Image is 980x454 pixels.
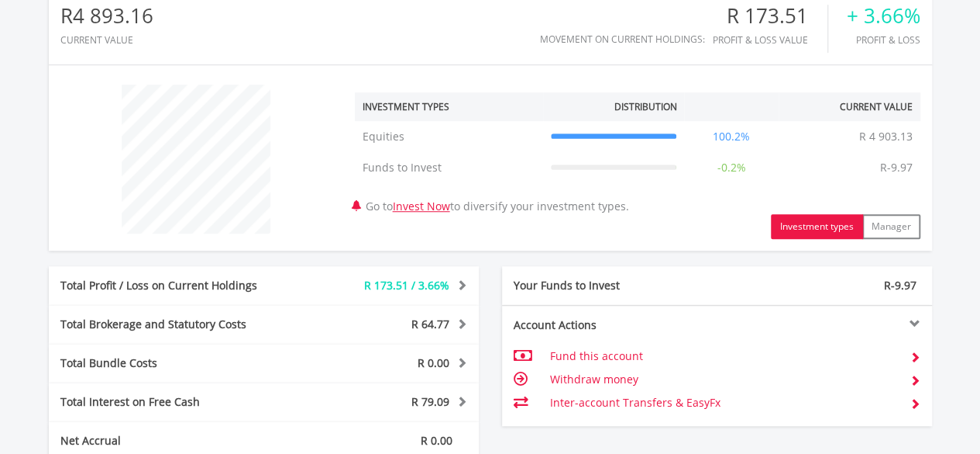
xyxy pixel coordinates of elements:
[771,214,863,239] button: Investment types
[713,5,827,27] div: R 173.51
[549,391,897,414] td: Inter-account Transfers & EasyFx
[884,278,916,293] span: R-9.97
[60,35,153,45] div: CURRENT VALUE
[60,5,153,27] div: R4 893.16
[393,199,450,213] a: Invest Now
[549,345,897,368] td: Fund this account
[684,152,779,183] td: -0.2%
[411,317,449,331] span: R 64.77
[421,433,452,448] span: R 0.00
[49,433,300,449] div: Net Accrual
[355,152,543,183] td: Funds to Invest
[684,121,779,152] td: 100.2%
[847,5,920,27] div: + 3.66%
[49,394,300,410] div: Total Interest on Free Cash
[779,92,920,121] th: Current Value
[540,34,705,44] div: Movement on Current Holdings:
[355,121,543,152] td: Equities
[502,317,717,333] div: Account Actions
[851,121,920,152] td: R 4 903.13
[847,35,920,45] div: Profit & Loss
[343,77,932,239] div: Go to to diversify your investment types.
[502,278,717,293] div: Your Funds to Invest
[713,35,827,45] div: Profit & Loss Value
[49,278,300,293] div: Total Profit / Loss on Current Holdings
[872,152,920,183] td: R-9.97
[549,368,897,391] td: Withdraw money
[49,355,300,371] div: Total Bundle Costs
[862,214,920,239] button: Manager
[355,92,543,121] th: Investment Types
[49,317,300,332] div: Total Brokerage and Statutory Costs
[411,394,449,409] span: R 79.09
[364,278,449,293] span: R 173.51 / 3.66%
[418,355,449,370] span: R 0.00
[614,100,676,113] div: Distribution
